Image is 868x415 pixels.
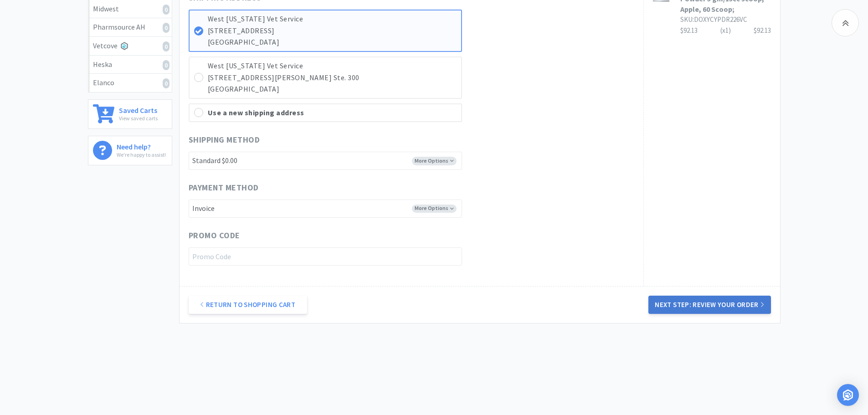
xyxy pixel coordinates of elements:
div: Midwest [93,3,167,15]
p: West [US_STATE] Vet Service [208,13,457,25]
p: [GEOGRAPHIC_DATA] [208,36,457,48]
div: Elanco [93,77,167,89]
h6: Saved Carts [119,104,158,114]
div: $92.13 [754,25,771,36]
h6: Need help? [117,141,166,150]
span: Payment Method [189,181,259,195]
div: Use a new shipping address [208,107,457,119]
p: View saved carts [119,114,158,123]
div: Pharmsource AH [93,21,167,33]
p: [STREET_ADDRESS] [208,25,457,37]
span: Shipping Method [189,133,260,147]
i: 0 [163,23,169,33]
a: Vetcove0 [88,37,172,56]
input: Promo Code [189,247,462,266]
a: Return to Shopping Cart [189,296,307,314]
a: Elanco0 [88,74,172,92]
span: Promo Code [189,229,240,242]
div: $92.13 [680,25,771,36]
div: (x 1 ) [720,25,731,36]
a: Pharmsource AH0 [88,18,172,37]
div: Open Intercom Messenger [837,384,859,406]
p: We're happy to assist! [117,150,166,159]
p: [STREET_ADDRESS][PERSON_NAME] Ste. 300 [208,72,457,84]
div: Vetcove [93,40,167,52]
a: Heska0 [88,56,172,74]
i: 0 [163,41,169,51]
a: Saved CartsView saved carts [88,99,172,129]
p: West [US_STATE] Vet Service [208,60,457,72]
i: 0 [163,78,169,88]
i: 0 [163,5,169,15]
i: 0 [163,60,169,70]
div: Heska [93,59,167,71]
p: [GEOGRAPHIC_DATA] [208,83,457,95]
button: Next Step: Review Your Order [648,296,770,314]
span: SKU: DOXYCYPDR226VC [680,15,747,24]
